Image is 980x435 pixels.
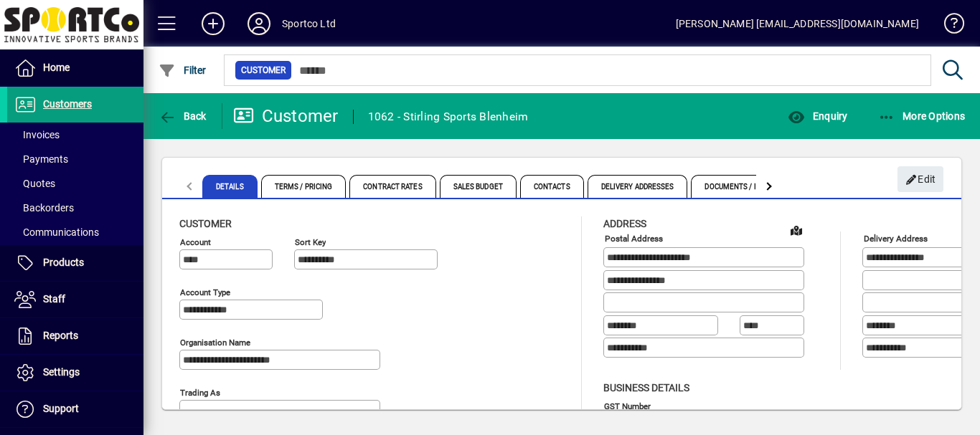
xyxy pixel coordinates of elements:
span: Terms / Pricing [261,175,347,198]
span: Support [43,403,79,414]
button: Edit [897,166,943,192]
span: Backorders [14,202,74,214]
mat-label: GST Number [604,401,651,411]
a: Support [7,391,143,427]
span: Customer [179,218,232,229]
span: Customers [43,98,92,110]
a: Products [7,245,143,281]
div: Customer [233,105,339,128]
a: Payments [7,147,143,171]
app-page-header-button: Back [143,103,222,129]
span: Address [603,218,646,229]
a: Invoices [7,123,143,147]
button: More Options [875,103,969,129]
div: Sportco Ltd [282,12,336,35]
span: Details [202,175,258,198]
div: 1062 - Stirling Sports Blenheim [368,105,529,128]
span: Contract Rates [349,175,435,198]
mat-label: Organisation name [180,338,250,348]
a: View on map [785,219,808,242]
span: Business details [603,382,689,393]
a: Knowledge Base [933,3,962,49]
span: Payments [14,153,68,165]
a: Staff [7,282,143,317]
span: Filter [159,64,207,76]
mat-label: Sort key [295,237,326,247]
span: Quotes [14,178,55,189]
span: More Options [878,110,966,122]
span: Products [43,257,84,268]
a: Communications [7,220,143,244]
span: Delivery Addresses [588,175,688,198]
a: Reports [7,318,143,354]
a: Settings [7,355,143,391]
mat-label: Account Type [180,287,230,297]
span: Customer [241,63,286,77]
a: Home [7,50,143,86]
span: Edit [905,168,936,191]
a: Quotes [7,171,143,196]
span: Contacts [520,175,584,198]
span: Back [159,110,207,122]
mat-label: Trading as [180,388,220,398]
button: Back [155,103,210,129]
span: Communications [14,226,99,238]
button: Filter [155,57,210,83]
span: Reports [43,330,78,341]
span: Invoices [14,129,60,140]
span: Home [43,62,70,73]
button: Enquiry [784,103,851,129]
button: Add [190,11,236,37]
mat-label: Account [180,237,211,247]
span: Sales Budget [440,175,517,198]
span: Staff [43,293,65,305]
div: [PERSON_NAME] [EMAIL_ADDRESS][DOMAIN_NAME] [676,12,919,35]
span: Settings [43,366,80,378]
span: Documents / Images [691,175,794,198]
span: Enquiry [788,110,847,122]
button: Profile [236,11,282,37]
a: Backorders [7,196,143,220]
